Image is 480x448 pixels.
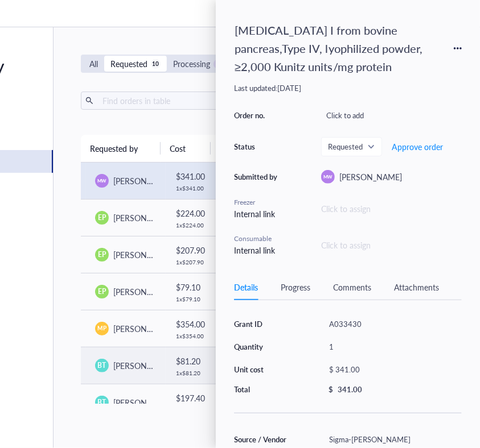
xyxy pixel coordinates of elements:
div: 1 x $ 81.20 [176,370,207,376]
div: $ 197.40 [176,392,207,404]
span: [PERSON_NAME] [113,175,176,186]
input: Find orders in table [98,92,222,109]
div: Order no. [234,110,280,121]
span: [PERSON_NAME] [113,249,176,260]
span: MP [97,324,106,333]
span: BT [97,360,106,371]
div: $ 341.00 [176,170,207,182]
div: All [89,57,98,70]
div: $ 81.20 [176,355,207,367]
div: Total [234,384,292,395]
div: Sigma-[PERSON_NAME] [324,432,462,447]
div: Consumable [234,234,280,244]
span: [PERSON_NAME] [113,397,176,408]
div: segmented control [81,55,304,73]
span: EP [98,287,106,297]
div: $ [329,384,333,395]
div: Quantity [234,342,292,352]
span: [PERSON_NAME] [113,323,176,334]
div: $ 224.00 [176,207,207,219]
div: Details [234,281,258,293]
div: 1 [324,339,462,355]
div: Click to assign [321,239,371,251]
div: Status [234,142,280,152]
div: 1 x $ 79.10 [176,296,207,302]
div: Source / Vendor [234,434,292,445]
div: Progress [281,281,310,293]
span: Approve order [392,142,443,151]
span: [PERSON_NAME] [113,360,176,371]
div: Comments [333,281,371,293]
span: [PERSON_NAME] [113,212,176,223]
span: EP [98,250,106,260]
th: Order no. [211,135,290,162]
div: 341.00 [338,384,362,395]
div: 1 x $ 224.00 [176,222,207,229]
div: Unit cost [234,364,292,375]
div: Click to assign [321,202,462,215]
div: Last updated: [DATE] [234,83,462,93]
div: $ 354.00 [176,318,207,330]
div: $ 79.10 [176,281,207,293]
span: [PERSON_NAME] [339,171,402,182]
div: Submitted by [234,172,280,182]
div: 1 x $ 354.00 [176,333,207,339]
span: [PERSON_NAME] [113,286,176,297]
div: Grant ID [234,319,292,329]
div: $ 207.90 [176,244,207,256]
div: Freezer [234,197,280,208]
div: Click to add [321,107,462,123]
div: Internal link [234,208,280,220]
th: Cost [161,135,211,162]
div: 1 x $ 207.90 [176,259,207,266]
div: $ 341.00 [324,362,457,378]
span: BT [97,397,106,408]
div: A033430 [324,316,462,332]
div: Requested [110,57,147,70]
div: Processing [173,57,210,70]
button: Approve order [391,138,444,156]
span: Requested [328,142,373,152]
div: Internal link [234,244,280,256]
span: MW [97,177,106,184]
th: Requested by [81,135,161,162]
div: [MEDICAL_DATA] I from bovine pancreas,Type IV, lyophilized powder, ≥2,000 Kunitz units/mg protein [229,18,447,78]
div: Attachments [394,281,439,293]
span: MW [323,173,333,180]
div: 1 x $ 341.00 [176,185,207,192]
div: 0 [214,59,223,69]
div: 10 [151,59,161,69]
span: EP [98,213,106,223]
